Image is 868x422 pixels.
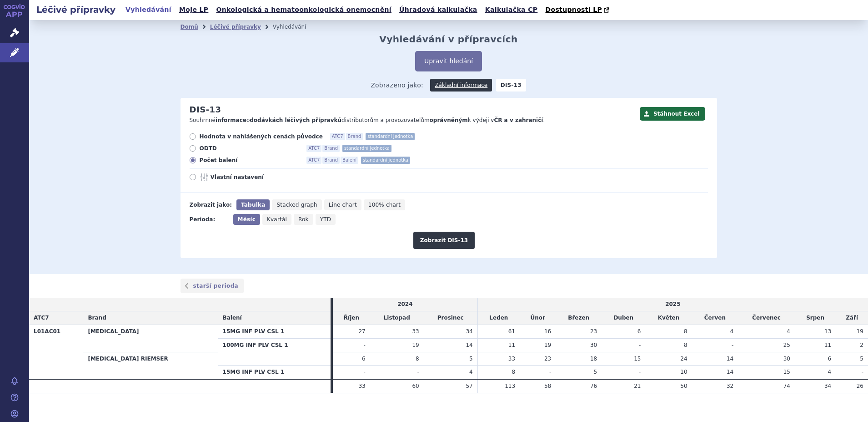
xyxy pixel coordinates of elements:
h2: DIS-13 [190,105,221,115]
span: 8 [416,356,419,362]
a: Domů [181,24,198,30]
td: Říjen [333,311,370,325]
span: Brand [88,315,106,321]
span: Měsíc [238,216,256,223]
span: Stacked graph [276,202,317,208]
td: Červenec [738,311,795,325]
span: - [363,369,365,375]
span: 30 [590,342,597,348]
span: 60 [412,383,419,389]
th: 100MG INF PLV CSL 1 [218,338,331,366]
span: 10 [680,369,687,375]
td: Březen [556,311,602,325]
span: 58 [544,383,551,389]
span: 19 [857,328,863,335]
span: 15 [783,369,790,375]
button: Upravit hledání [415,51,482,71]
span: Brand [346,133,363,140]
span: 18 [590,356,597,362]
span: 57 [466,383,472,389]
td: Prosinec [424,311,477,325]
a: starší perioda [181,279,244,293]
span: 34 [824,383,831,389]
span: 5 [860,356,863,362]
span: 16 [544,328,551,335]
span: standardní jednotka [342,145,391,152]
span: ATC7 [34,315,49,321]
td: Září [836,311,868,325]
td: Srpen [795,311,836,325]
span: Hodnota v nahlášených cenách původce [200,133,323,140]
div: Perioda: [190,214,229,225]
td: Listopad [370,311,424,325]
a: Onkologická a hematoonkologická onemocnění [213,4,394,16]
a: Úhradová kalkulačka [396,4,480,16]
span: 24 [680,356,687,362]
strong: dodávkách léčivých přípravků [250,117,341,123]
td: 2024 [333,298,477,311]
span: 27 [358,328,365,335]
a: Vyhledávání [123,4,174,16]
span: Vlastní nastavení [211,173,311,181]
span: 32 [727,383,733,389]
span: 6 [828,356,832,362]
button: Stáhnout Excel [640,107,705,121]
span: YTD [320,216,331,223]
span: 21 [634,383,641,389]
td: Květen [645,311,692,325]
th: 15MG INF PLV CSL 1 [218,366,331,379]
a: Kalkulačka CP [482,4,541,16]
h2: Vyhledávání v přípravcích [379,34,518,45]
span: 100% chart [368,202,401,208]
span: ATC7 [330,133,345,140]
span: - [549,369,551,375]
span: 13 [824,328,831,335]
span: 8 [684,328,687,335]
span: 19 [544,342,551,348]
span: 14 [727,356,733,362]
p: Souhrnné o distributorům a provozovatelům k výdeji v . [190,117,635,124]
div: Zobrazit jako: [190,199,232,210]
span: Rok [298,216,309,223]
span: 4 [787,328,790,335]
span: ATC7 [306,145,321,152]
span: 4 [730,328,734,335]
td: Červen [692,311,738,325]
span: Brand [322,145,340,152]
span: Line chart [329,202,357,208]
a: Základní informace [430,79,492,92]
span: 113 [505,383,515,389]
span: standardní jednotka [366,133,415,140]
td: Leden [477,311,520,325]
span: 33 [412,328,419,335]
span: 23 [590,328,597,335]
span: 5 [594,369,597,375]
th: [MEDICAL_DATA] RIEMSER [83,352,218,379]
td: 2025 [477,298,868,311]
span: 8 [684,342,687,348]
span: 14 [727,369,733,375]
span: 33 [508,356,515,362]
a: Moje LP [176,4,211,16]
a: Dostupnosti LP [542,4,614,16]
span: 61 [508,328,515,335]
span: 14 [466,342,472,348]
span: 34 [466,328,472,335]
span: 74 [783,383,790,389]
span: ODTD [200,145,300,152]
span: - [417,369,419,375]
a: Léčivé přípravky [210,24,261,30]
button: Zobrazit DIS-13 [413,232,475,249]
span: - [732,342,733,348]
span: 19 [412,342,419,348]
span: - [862,369,863,375]
span: 11 [508,342,515,348]
span: 25 [783,342,790,348]
span: 2 [860,342,863,348]
span: Brand [322,157,340,164]
span: 5 [469,356,473,362]
span: 4 [469,369,473,375]
span: 26 [857,383,863,389]
span: Balení [341,157,358,164]
span: - [639,342,641,348]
